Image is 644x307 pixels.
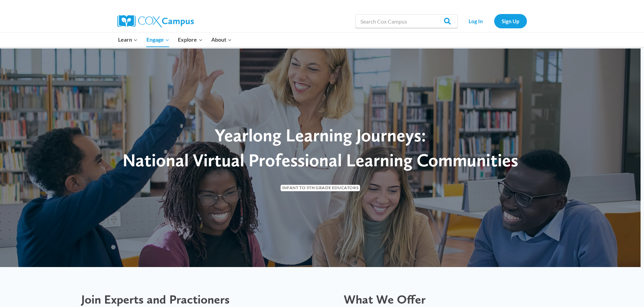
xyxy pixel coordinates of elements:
span: Explore [178,35,202,44]
img: Cox Campus [117,15,194,27]
nav: Primary Navigation [114,32,236,47]
a: Log In [461,14,491,28]
input: Search Cox Campus [355,14,458,28]
nav: Secondary Navigation [461,14,527,28]
span: Infant to 5th Grade Educators [281,185,360,191]
span: Yearlong Learning Journeys: [215,124,426,146]
a: Sign Up [494,14,527,28]
span: Join Experts and Practioners [81,292,230,307]
span: About [211,35,232,44]
span: Learn [118,35,138,44]
span: What We Offer [344,292,426,307]
span: Engage [146,35,169,44]
span: National Virtual Professional Learning Communities [123,149,518,171]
